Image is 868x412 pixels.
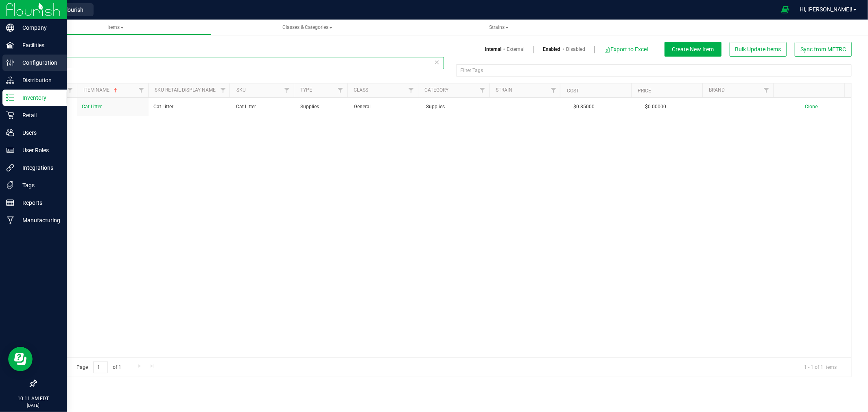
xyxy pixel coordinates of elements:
[135,83,148,97] a: Filter
[543,46,561,53] a: Enabled
[6,129,14,137] inline-svg: Users
[6,181,14,189] inline-svg: Tags
[507,46,525,53] a: External
[404,83,418,97] a: Filter
[153,103,173,111] span: Cat Litter
[6,164,14,172] inline-svg: Integrations
[760,83,773,97] a: Filter
[14,163,63,173] p: Integrations
[36,42,438,52] h3: Items
[485,46,501,53] a: Internal
[6,76,14,84] inline-svg: Distribution
[36,57,444,69] input: Search Item Name, SKU Retail Name, or Part Number
[6,24,14,32] inline-svg: Company
[63,83,77,97] a: Filter
[14,93,63,103] p: Inventory
[4,402,63,408] p: [DATE]
[672,46,714,53] span: Create New Item
[798,361,843,373] span: 1 - 1 of 1 items
[496,87,512,93] a: Strain
[425,87,449,93] a: Category
[603,42,648,56] button: Export to Excel
[776,2,794,18] span: Open Ecommerce Menu
[236,87,246,93] a: SKU
[14,145,63,155] p: User Roles
[82,104,102,110] span: Cat Litter
[14,75,63,85] p: Distribution
[426,103,488,111] span: Supplies
[14,180,63,190] p: Tags
[8,347,33,371] iframe: Resource center
[805,104,826,110] a: Clone
[665,42,722,57] button: Create New Item
[282,24,332,30] span: Classes & Categories
[354,87,368,93] a: Class
[83,87,119,93] a: Item Name
[14,40,63,50] p: Facilities
[735,46,781,53] span: Bulk Update Items
[489,24,509,30] span: Strains
[14,128,63,138] p: Users
[155,87,216,93] a: Sku Retail Display Name
[70,361,128,374] span: Page of 1
[280,83,294,97] a: Filter
[14,215,63,225] p: Manufacturing
[709,87,725,93] a: Brand
[795,42,852,57] button: Sync from METRC
[800,6,853,13] span: Hi, [PERSON_NAME]!
[333,83,347,97] a: Filter
[6,94,14,102] inline-svg: Inventory
[354,103,416,111] span: General
[107,24,124,30] span: Items
[6,59,14,67] inline-svg: Configuration
[567,88,579,94] a: Cost
[569,101,599,113] span: $0.85000
[14,198,63,208] p: Reports
[14,58,63,68] p: Configuration
[216,83,230,97] a: Filter
[6,41,14,49] inline-svg: Facilities
[800,46,846,53] span: Sync from METRC
[805,104,818,110] span: Clone
[4,395,63,402] p: 10:11 AM EDT
[434,57,440,68] span: Clear
[730,42,787,57] button: Bulk Update Items
[300,103,344,111] span: Supplies
[6,199,14,207] inline-svg: Reports
[641,101,670,113] span: $0.00000
[300,87,312,93] a: Type
[6,216,14,224] inline-svg: Manufacturing
[93,361,108,374] input: 1
[14,23,63,33] p: Company
[6,146,14,154] inline-svg: User Roles
[6,111,14,119] inline-svg: Retail
[638,88,652,94] a: Price
[14,110,63,120] p: Retail
[547,83,560,97] a: Filter
[236,103,291,111] span: Cat Litter
[82,103,102,111] a: Cat Litter
[566,46,585,53] a: Disabled
[476,83,489,97] a: Filter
